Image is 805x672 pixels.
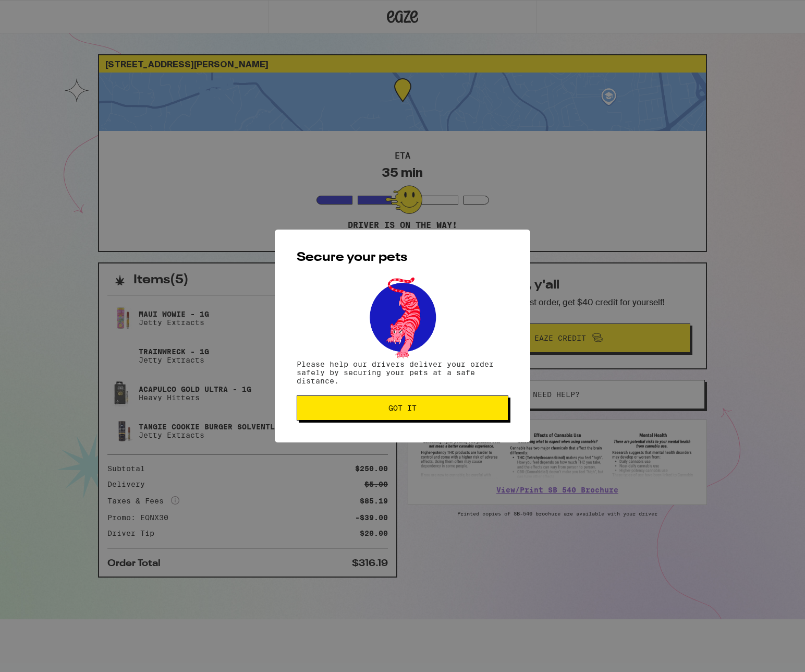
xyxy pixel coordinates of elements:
span: Hi. Need any help? [6,7,75,16]
p: Please help our drivers deliver your order safely by securing your pets at a safe distance. [297,360,508,385]
img: pets [360,274,445,360]
span: Got it [388,404,417,412]
button: Got it [297,395,508,421]
h2: Secure your pets [297,251,508,264]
